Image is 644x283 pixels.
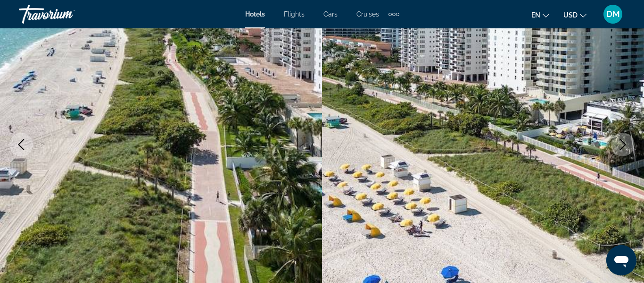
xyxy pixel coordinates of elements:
a: Flights [284,10,305,18]
span: DM [606,9,620,19]
button: Change currency [563,8,586,22]
a: Travorium [19,2,113,26]
span: USD [563,11,578,19]
a: Cars [323,10,338,18]
button: Previous image [9,133,33,156]
span: en [531,11,540,19]
button: Next image [611,133,635,156]
iframe: Button to launch messaging window [606,245,636,275]
button: User Menu [601,4,625,24]
button: Change language [531,8,549,22]
a: Hotels [245,10,265,18]
a: Cruises [356,10,379,18]
button: Extra navigation items [388,7,399,22]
